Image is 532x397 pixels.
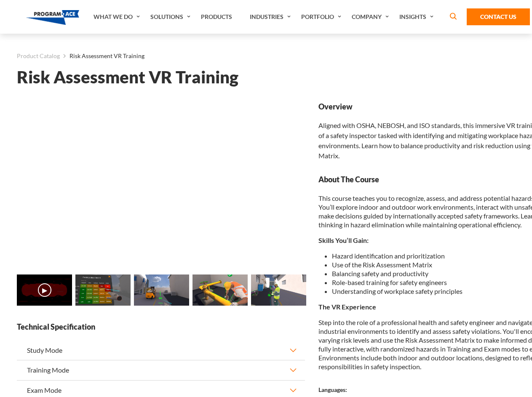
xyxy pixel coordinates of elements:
strong: Technical Specification [17,322,305,332]
img: Risk Assessment VR Training - Preview 4 [251,274,306,306]
strong: Languages: [318,386,347,393]
button: Training Mode [17,360,305,380]
iframe: Risk Assessment VR Training - Video 0 [17,101,305,264]
button: Study Mode [17,341,305,360]
a: Contact Us [467,8,530,25]
img: Risk Assessment VR Training - Preview 3 [192,274,248,306]
li: Risk Assessment VR Training [60,51,144,61]
img: Risk Assessment VR Training - Preview 2 [134,274,189,306]
img: Risk Assessment VR Training - Preview 1 [75,274,131,306]
a: Product Catalog [17,51,60,61]
img: Risk Assessment VR Training - Video 0 [17,274,72,306]
button: ▶ [38,283,51,297]
img: Program-Ace [26,10,80,25]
